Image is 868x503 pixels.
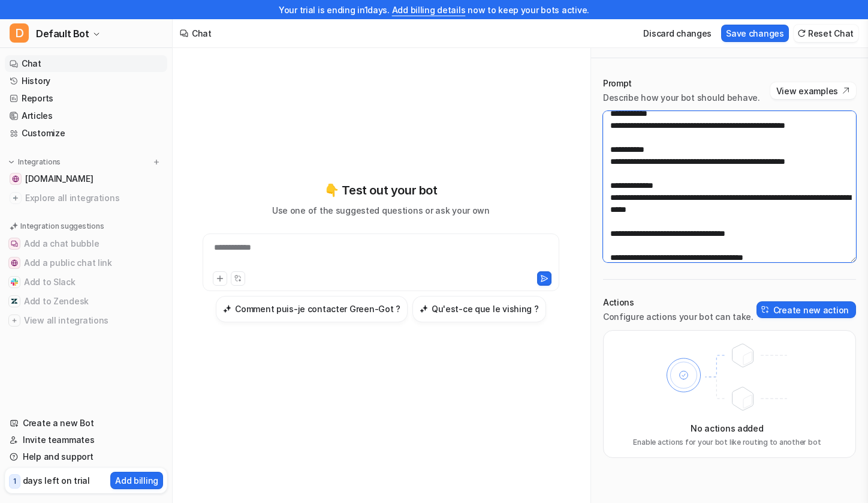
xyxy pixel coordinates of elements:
p: Enable actions for your bot like routing to another bot [633,437,821,448]
img: explore all integrations [10,192,22,204]
button: View all integrationsView all integrations [5,311,167,330]
button: Add to SlackAdd to Slack [5,273,167,292]
button: Qu'est-ce que le vishing ?Qu'est-ce que le vishing ? [412,296,546,322]
p: Integration suggestions [20,221,104,232]
img: Add a chat bubble [11,240,18,247]
h3: Comment puis-je contacter Green-Got ? [235,303,400,315]
button: Integrations [5,156,64,168]
a: Reports [5,90,167,107]
button: Save changes [721,25,789,42]
p: Describe how your bot should behave. [603,92,760,104]
p: Configure actions your bot can take. [603,311,754,323]
img: expand menu [7,158,16,166]
a: History [5,73,167,89]
p: Add billing [115,474,158,487]
p: Use one of the suggested questions or ask your own [272,204,490,217]
div: Chat [192,27,212,40]
img: Add to Zendesk [11,298,18,305]
img: Add to Slack [11,279,18,286]
a: Create a new Bot [5,415,167,432]
a: Add billing details [392,5,466,15]
img: create-action-icon.svg [761,306,770,314]
img: Qu'est-ce que le vishing ? [420,304,428,313]
h3: Qu'est-ce que le vishing ? [432,303,539,315]
button: Create new action [757,301,856,318]
span: [DOMAIN_NAME] [25,173,93,185]
img: View all integrations [11,317,18,324]
button: Add a chat bubbleAdd a chat bubble [5,234,167,253]
img: reset [797,29,806,38]
a: Customize [5,125,167,142]
p: days left on trial [23,474,90,487]
button: Reset Chat [794,25,858,42]
button: Add a public chat linkAdd a public chat link [5,253,167,273]
p: Actions [603,297,754,309]
button: Comment puis-je contacter Green-Got ?Comment puis-je contacter Green-Got ? [216,296,408,322]
a: faq.green-got.com[DOMAIN_NAME] [5,170,167,187]
button: Add to ZendeskAdd to Zendesk [5,292,167,311]
img: faq.green-got.com [12,175,19,182]
p: Integrations [18,157,61,167]
p: 👇 Test out your bot [324,181,437,199]
button: Add billing [110,472,163,489]
a: Chat [5,55,167,72]
a: Articles [5,107,167,124]
button: Discard changes [638,25,716,42]
img: Comment puis-je contacter Green-Got ? [223,304,231,313]
span: D [10,23,29,43]
img: menu_add.svg [152,158,161,166]
p: Prompt [603,77,760,89]
a: Help and support [5,448,167,465]
p: 1 [13,476,16,487]
p: No actions added [691,422,764,435]
a: Invite teammates [5,432,167,448]
img: Add a public chat link [11,259,18,267]
a: Explore all integrations [5,190,167,206]
span: Explore all integrations [25,188,162,208]
span: Default Bot [36,25,89,42]
button: View examples [770,82,856,99]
